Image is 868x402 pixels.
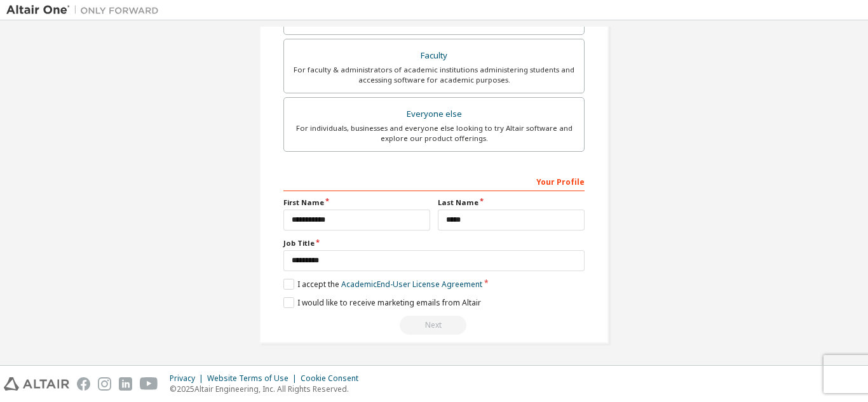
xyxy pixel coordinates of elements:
label: Last Name [438,198,585,208]
p: © 2025 Altair Engineering, Inc. All Rights Reserved. [170,384,366,394]
img: instagram.svg [98,377,111,391]
div: Website Terms of Use [207,373,301,384]
img: linkedin.svg [119,377,132,391]
div: Cookie Consent [301,373,366,384]
div: Everyone else [292,105,576,123]
div: Faculty [292,47,576,65]
img: youtube.svg [140,377,158,391]
img: facebook.svg [77,377,90,391]
img: Altair One [6,4,165,17]
label: I would like to receive marketing emails from Altair [283,297,481,308]
div: For faculty & administrators of academic institutions administering students and accessing softwa... [292,65,576,85]
label: First Name [283,198,430,208]
label: I accept the [283,279,482,290]
div: Provide a valid email to continue [283,316,585,335]
img: altair_logo.svg [4,377,69,391]
div: Your Profile [283,171,585,191]
div: For individuals, businesses and everyone else looking to try Altair software and explore our prod... [292,123,576,144]
a: Academic End-User License Agreement [341,279,482,290]
label: Job Title [283,238,585,248]
div: Privacy [170,373,207,384]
